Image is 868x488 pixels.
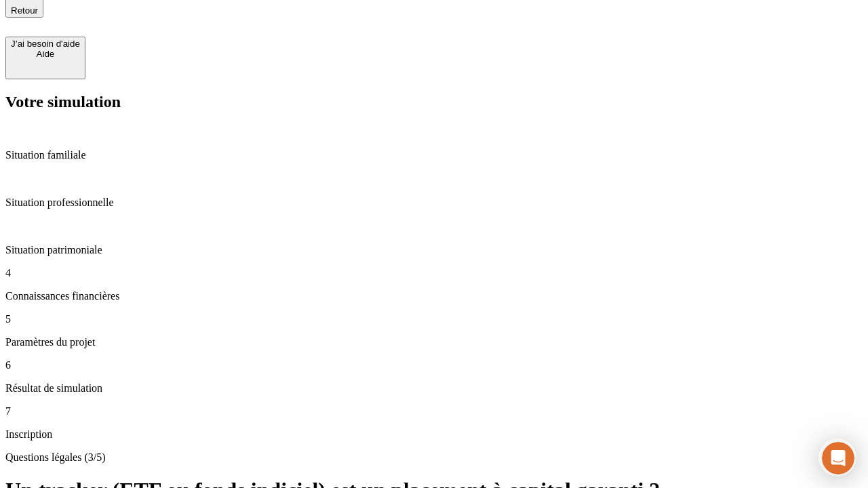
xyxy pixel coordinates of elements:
[5,267,863,279] p: 4
[818,439,856,476] iframe: Intercom live chat discovery launcher
[5,197,863,209] p: Situation professionnelle
[5,244,863,256] p: Situation patrimoniale
[5,290,863,302] p: Connaissances financières
[5,313,863,325] p: 5
[5,93,863,111] h2: Votre simulation
[5,382,863,394] p: Résultat de simulation
[5,428,863,441] p: Inscription
[5,149,863,161] p: Situation familiale
[5,336,863,348] p: Paramètres du projet
[5,37,85,79] button: J’ai besoin d'aideAide
[11,49,80,59] div: Aide
[822,442,854,474] iframe: Intercom live chat
[5,405,863,418] p: 7
[5,451,863,464] p: Questions légales (3/5)
[11,39,80,49] div: J’ai besoin d'aide
[11,5,38,16] span: Retour
[5,359,863,371] p: 6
